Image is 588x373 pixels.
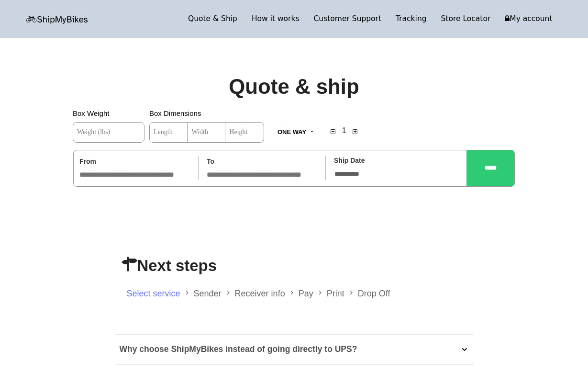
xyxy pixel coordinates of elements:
a: Customer Support [307,12,389,26]
a: How it works [244,12,307,26]
li: Sender [194,285,235,301]
span: Height [229,129,247,136]
a: My account [498,12,559,26]
li: Drop Off [358,285,390,301]
a: Select service [127,289,180,298]
li: Print [327,285,358,301]
div: Box Weight [73,107,149,150]
input: Height [225,122,264,143]
span: Length [154,129,173,136]
li: Receiver info [235,285,299,301]
a: Store Locator [434,12,498,26]
label: From [79,156,96,168]
label: Ship Date [334,155,365,167]
a: Quote & Ship [181,12,244,26]
img: letsbox [26,16,89,24]
label: To [207,156,214,168]
h1: Quote & ship [229,74,359,100]
div: Box Dimensions [149,107,264,150]
h4: 1 [340,124,349,136]
span: Weight (lbs) [77,129,110,136]
li: Pay [299,285,327,301]
input: Weight (lbs) [73,122,144,143]
h2: Next steps [122,256,466,282]
input: Length [149,122,188,143]
span: Width [192,129,208,136]
p: Why choose ShipMyBikes instead of going directly to UPS? [120,342,357,357]
a: Tracking [388,12,434,26]
input: Width [188,122,225,143]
